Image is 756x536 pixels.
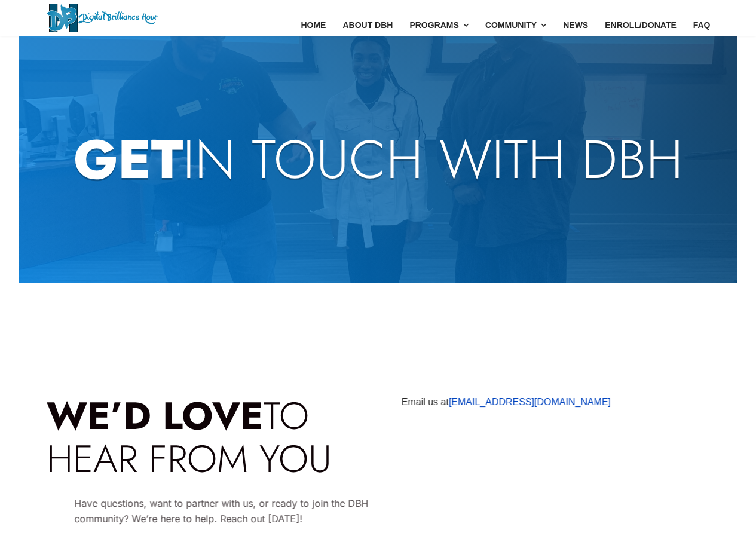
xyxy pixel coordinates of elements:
a: [EMAIL_ADDRESS][DOMAIN_NAME] [448,397,610,407]
h2: IN TOUCH WITH DBH [74,128,683,191]
p: Email us at [401,394,718,409]
strong: GET [74,128,183,191]
p: Have questions, want to partner with us, or ready to join the DBH community? We’re here to help. ... [74,495,391,526]
img: Digital Brilliance Hour [47,4,158,32]
strong: WE’D LOVE [47,394,264,437]
h4: TO HEAR FROM YOU [47,394,332,480]
iframe: Chat Widget [696,479,756,536]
